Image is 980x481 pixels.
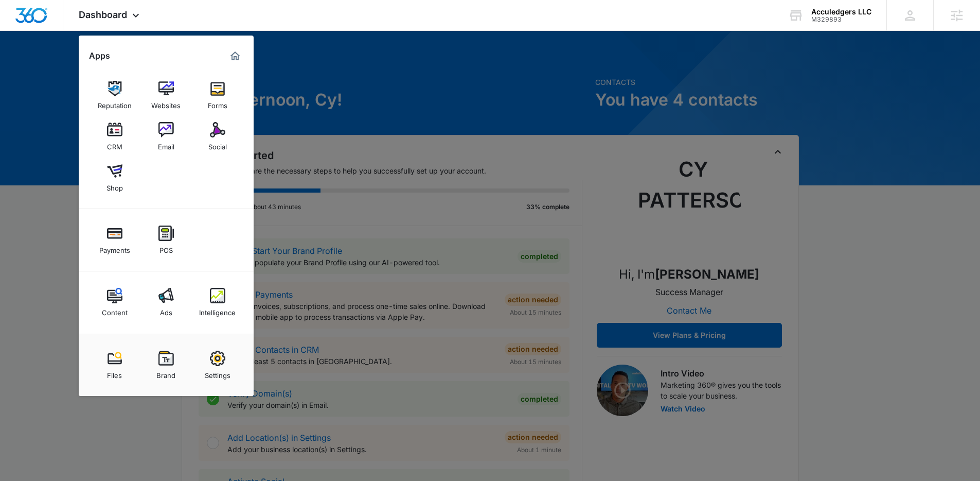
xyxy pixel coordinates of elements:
a: Files [95,346,134,385]
div: Forms [208,96,227,110]
div: Intelligence [199,303,236,317]
a: Email [147,117,186,156]
div: POS [159,241,173,254]
div: Settings [205,366,230,380]
a: Websites [147,76,186,115]
div: Social [208,138,227,151]
a: Shop [95,158,134,197]
a: Marketing 360® Dashboard [227,48,243,64]
a: Social [198,117,237,156]
a: Reputation [95,76,134,115]
div: Payments [99,241,130,254]
a: Content [95,283,134,322]
a: Intelligence [198,283,237,322]
a: CRM [95,117,134,156]
a: Ads [147,283,186,322]
div: Reputation [98,96,132,110]
div: Brand [156,366,175,380]
a: Brand [147,346,186,385]
div: Content [102,303,128,317]
a: Settings [198,346,237,385]
span: Dashboard [79,9,127,20]
div: account id [811,16,871,23]
div: Email [158,138,174,151]
div: Shop [106,179,123,192]
a: POS [147,220,186,260]
div: CRM [107,138,122,151]
a: Payments [95,220,134,260]
h2: Apps [89,51,110,61]
div: Websites [151,96,181,110]
div: Ads [160,303,172,317]
a: Forms [198,76,237,115]
div: account name [811,8,871,16]
div: Files [107,366,122,380]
